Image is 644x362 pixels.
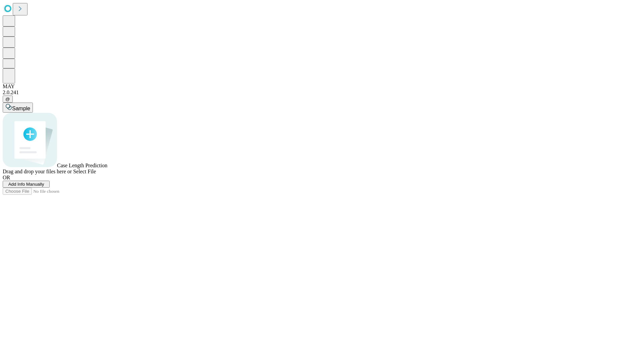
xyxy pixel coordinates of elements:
span: Add Info Manually [8,182,44,187]
div: MAY [3,83,641,89]
div: 2.0.241 [3,89,641,96]
span: Case Length Prediction [57,163,107,168]
button: Sample [3,103,33,113]
span: Sample [12,106,30,111]
span: OR [3,175,10,180]
button: @ [3,96,13,103]
span: Drag and drop your files here or [3,169,72,174]
span: @ [5,97,10,102]
span: Select File [73,169,96,174]
button: Add Info Manually [3,181,50,188]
